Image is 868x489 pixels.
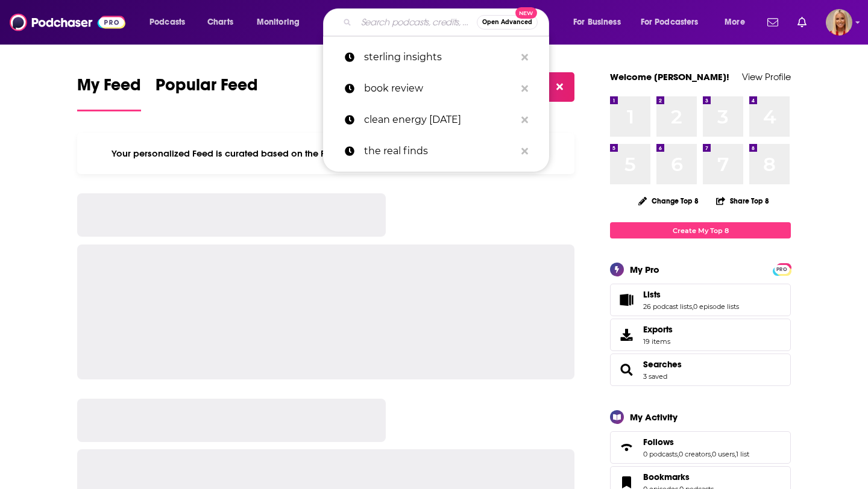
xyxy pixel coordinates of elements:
a: clean energy [DATE] [323,104,549,135]
a: Bookmarks [643,472,714,482]
span: , [692,302,693,311]
span: Follows [643,437,674,447]
span: 19 items [643,337,673,346]
a: the real finds [323,135,549,167]
p: book review [364,73,515,104]
span: Open Advanced [482,19,532,25]
button: open menu [141,13,201,32]
span: Logged in as KymberleeBolden [826,9,852,36]
span: For Business [573,14,621,31]
a: Follows [643,437,749,447]
a: Exports [610,319,791,351]
button: Change Top 8 [631,193,706,208]
span: , [678,450,679,458]
span: Podcasts [149,14,185,31]
p: sterling insights [364,42,515,73]
button: open menu [633,13,716,32]
a: 0 episode lists [693,302,739,311]
button: open menu [716,13,760,32]
a: My Feed [77,75,141,111]
a: 1 list [736,450,749,458]
img: User Profile [826,9,852,36]
span: My Feed [77,75,141,102]
div: My Activity [630,411,678,423]
span: Charts [207,14,233,31]
a: 3 saved [643,372,667,381]
span: Exports [614,326,638,343]
a: Welcome [PERSON_NAME]! [610,71,729,83]
a: Searches [643,359,682,370]
a: book review [323,73,549,104]
button: Share Top 8 [715,189,770,213]
a: Searches [614,361,638,378]
a: sterling insights [323,42,549,73]
img: Podchaser - Follow, Share and Rate Podcasts [10,11,125,34]
a: Show notifications dropdown [763,12,783,33]
span: Searches [610,354,791,386]
span: Follows [610,431,791,464]
p: the real finds [364,135,515,167]
span: Bookmarks [643,472,690,482]
a: Popular Feed [156,75,258,111]
div: My Pro [630,264,659,275]
button: open menu [565,13,636,32]
p: clean energy today [364,104,515,135]
span: Monitoring [257,14,300,31]
button: Open AdvancedNew [477,15,538,30]
span: Exports [643,324,673,335]
span: , [711,450,712,458]
span: PRO [775,265,789,274]
a: 26 podcast lists [643,302,692,311]
span: For Podcasters [641,14,699,31]
a: Charts [200,13,241,32]
span: New [515,7,537,19]
a: Follows [614,439,638,456]
a: 0 podcasts [643,450,678,458]
button: Show profile menu [826,9,852,36]
span: Lists [610,284,791,316]
a: Lists [643,289,739,300]
a: Show notifications dropdown [793,12,811,33]
a: 0 users [712,450,735,458]
div: Your personalized Feed is curated based on the Podcasts, Creators, Users, and Lists that you Follow. [77,133,574,174]
a: 0 creators [679,450,711,458]
a: View Profile [742,71,791,83]
a: Lists [614,291,638,308]
button: open menu [248,13,315,32]
span: More [725,14,745,31]
a: PRO [775,264,789,273]
span: , [735,450,736,458]
input: Search podcasts, credits, & more... [356,13,477,32]
div: Search podcasts, credits, & more... [335,8,561,36]
a: Create My Top 8 [610,222,791,238]
span: Lists [643,289,661,300]
span: Popular Feed [156,75,258,102]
